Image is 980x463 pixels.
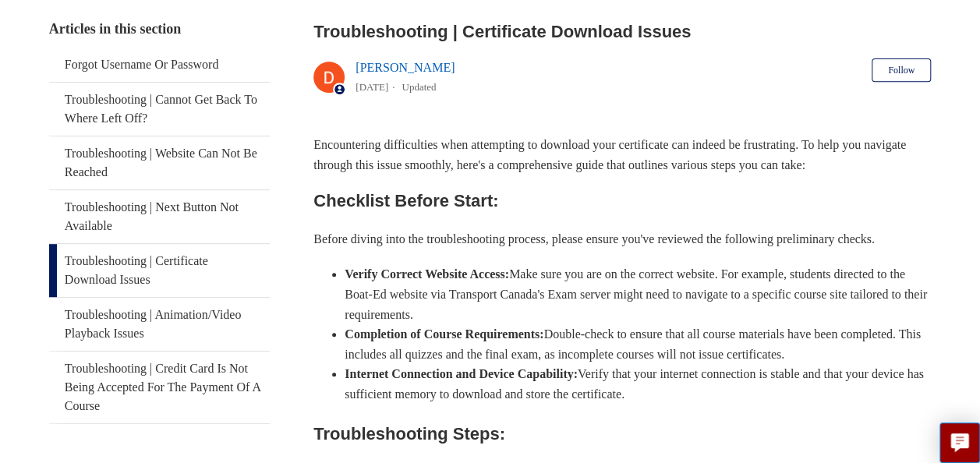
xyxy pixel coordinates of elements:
[49,244,270,297] a: Troubleshooting | Certificate Download Issues
[49,21,181,37] span: Articles in this section
[345,267,509,281] strong: Verify Correct Website Access:
[49,136,270,189] a: Troubleshooting | Website Can Not Be Reached
[345,324,931,364] li: Double-check to ensure that all course materials have been completed. This includes all quizzes a...
[939,422,980,463] button: Live chat
[49,190,270,243] a: Troubleshooting | Next Button Not Available
[402,81,436,93] li: Updated
[872,58,931,82] button: Follow Article
[313,187,931,214] h2: Checklist Before Start:
[345,264,931,324] li: Make sure you are on the correct website. For example, students directed to the Boat-Ed website v...
[313,19,931,44] h2: Troubleshooting | Certificate Download Issues
[49,352,270,423] a: Troubleshooting | Credit Card Is Not Being Accepted For The Payment Of A Course
[345,327,543,341] strong: Completion of Course Requirements:
[49,83,270,136] a: Troubleshooting | Cannot Get Back To Where Left Off?
[356,81,388,93] time: 03/14/2024, 15:15
[356,61,455,74] a: [PERSON_NAME]
[313,420,931,447] h2: Troubleshooting Steps:
[313,135,931,175] p: Encountering difficulties when attempting to download your certificate can indeed be frustrating....
[345,364,931,404] li: Verify that your internet connection is stable and that your device has sufficient memory to down...
[313,229,931,249] p: Before diving into the troubleshooting process, please ensure you've reviewed the following preli...
[49,298,270,351] a: Troubleshooting | Animation/Video Playback Issues
[49,48,270,82] a: Forgot Username Or Password
[345,367,578,380] strong: Internet Connection and Device Capability:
